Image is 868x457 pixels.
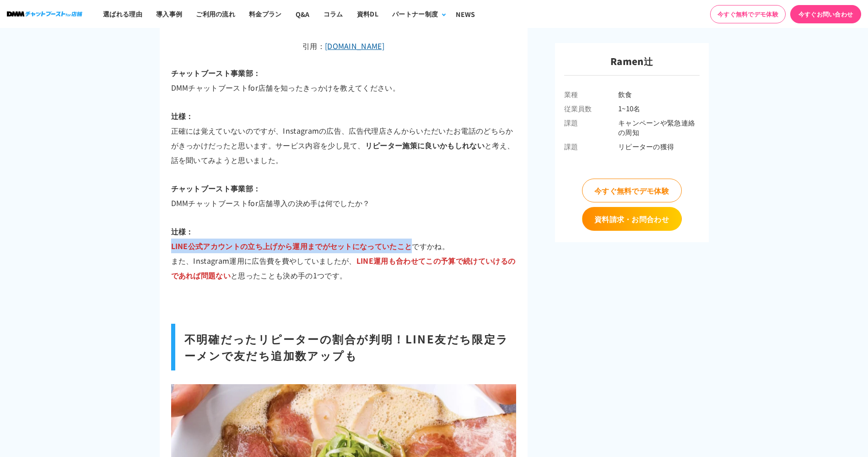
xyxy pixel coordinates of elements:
strong: リピーター施策に良いかもしれない [365,140,485,151]
span: 課題 [564,118,618,137]
strong: チャットブースト事業部： [171,183,261,194]
p: DMMチャットブーストfor店舗を知ったきっかけを教えてください。 [171,65,516,95]
span: 1~10名 [618,103,700,113]
h2: 不明確だったリピーターの割合が判明！LINE友だち限定ラーメンで友だち追加数アップも [171,324,516,370]
a: 資料請求・お問合わせ [582,207,682,231]
strong: 辻様： [171,226,194,237]
strong: チャットブースト事業部： [171,67,261,78]
p: 正確には覚えていないのですが、Instagramの広告、広告代理店さんからいただいたお電話のどちらかがきっかけだったと思います。サービス内容を少し見て、 と考え、話を聞いてみようと思いました。 [171,109,516,167]
figcaption: 引用： [171,40,516,52]
p: ですかね。 また、Instagram運用に広告費を費やしていましたが、 と思ったことも決め手の1つです。 [171,224,516,283]
p: DMMチャットブーストfor店舗導入の決め手は何でしたか？ [171,181,516,210]
a: 今すぐ無料でデモ体験 [582,179,682,202]
span: リピーターの獲得 [618,141,700,151]
span: LINE公式アカウントの立ち上げから運用までがセットになっていたこと [171,240,412,251]
span: 飲食 [618,89,700,99]
span: キャンペーンや緊急連絡の周知 [618,118,700,137]
span: 業種 [564,89,618,99]
img: ロゴ [7,11,82,16]
strong: 辻様： [171,110,194,121]
div: パートナー制度 [392,9,438,19]
h3: Ramen辻 [564,54,700,76]
a: 今すぐ無料でデモ体験 [710,5,786,23]
a: [DOMAIN_NAME] [325,40,384,51]
span: 課題 [564,141,618,151]
a: 今すぐお問い合わせ [790,5,861,23]
span: 従業員数 [564,103,618,113]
